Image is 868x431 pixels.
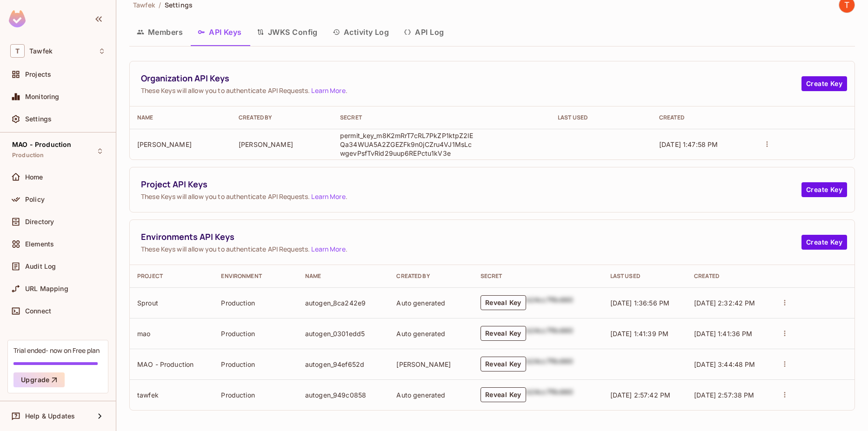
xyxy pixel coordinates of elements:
[694,360,755,368] span: [DATE] 3:44:48 PM
[526,295,574,310] div: b24cc7f8c660
[311,245,345,253] a: Learn More
[558,114,644,121] div: Last Used
[610,391,671,399] span: [DATE] 2:57:42 PM
[481,357,526,371] button: Reveal Key
[141,245,801,253] span: These Keys will allow you to authenticate API Requests. .
[801,182,847,197] button: Create Key
[694,299,755,307] span: [DATE] 2:32:42 PM
[231,129,333,159] td: [PERSON_NAME]
[141,86,801,95] span: These Keys will allow you to authenticate API Requests. .
[340,114,543,121] div: Secret
[129,20,190,44] button: Members
[25,93,60,100] span: Monitoring
[9,10,26,27] img: SReyMgAAAABJRU5ErkJggg==
[778,388,791,401] button: actions
[137,114,224,121] div: Name
[694,330,753,338] span: [DATE] 1:41:36 PM
[12,152,44,159] span: Production
[298,349,389,379] td: autogen_94ef652d
[239,114,325,121] div: Created By
[396,20,451,44] button: API Log
[481,272,595,280] div: Secret
[389,287,473,318] td: Auto generated
[165,0,193,9] span: Settings
[159,0,161,9] li: /
[190,20,249,44] button: API Keys
[801,235,847,250] button: Create Key
[801,76,847,91] button: Create Key
[298,287,389,318] td: autogen_8ca242e9
[305,272,382,280] div: Name
[130,129,231,159] td: [PERSON_NAME]
[526,326,574,341] div: b24cc7f8c660
[25,307,51,315] span: Connect
[130,349,214,379] td: MAO - Production
[778,327,791,340] button: actions
[526,387,574,402] div: b24cc7f8c660
[778,358,791,371] button: actions
[13,372,65,387] button: Upgrade
[481,326,526,341] button: Reveal Key
[221,272,290,280] div: Environment
[130,318,214,349] td: mao
[137,272,206,280] div: Project
[25,196,45,203] span: Policy
[311,192,345,201] a: Learn More
[25,115,52,123] span: Settings
[481,295,526,310] button: Reveal Key
[526,357,574,371] div: b24cc7f8c660
[133,0,155,9] span: Tawfek
[389,379,473,410] td: Auto generated
[761,138,774,151] button: actions
[298,318,389,349] td: autogen_0301edd5
[659,140,718,148] span: [DATE] 1:47:58 PM
[130,287,214,318] td: Sprout
[13,346,100,355] div: Trial ended- now on Free plan
[610,272,679,280] div: Last Used
[389,318,473,349] td: Auto generated
[141,73,801,84] span: Organization API Keys
[396,272,465,280] div: Created By
[25,71,51,78] span: Projects
[610,299,670,307] span: [DATE] 1:36:56 PM
[25,173,43,181] span: Home
[25,218,54,225] span: Directory
[214,379,297,410] td: Production
[214,318,297,349] td: Production
[10,44,25,58] span: T
[29,47,53,55] span: Workspace: Tawfek
[659,114,746,121] div: Created
[610,330,669,338] span: [DATE] 1:41:39 PM
[25,285,68,292] span: URL Mapping
[141,179,801,190] span: Project API Keys
[25,412,75,420] span: Help & Updates
[141,192,801,201] span: These Keys will allow you to authenticate API Requests. .
[340,131,475,158] p: permit_key_m8K2mRrT7cRL7PkZP1ktpZ2lEQa34WUA5A2ZGEZFk9n0jCZru4VJ1MsLcwgevPsfTvRid29uup6REPctu1kV3e
[130,379,214,410] td: tawfek
[481,387,526,402] button: Reveal Key
[694,272,763,280] div: Created
[214,287,297,318] td: Production
[389,349,473,379] td: [PERSON_NAME]
[25,263,56,270] span: Audit Log
[311,86,345,95] a: Learn More
[694,391,754,399] span: [DATE] 2:57:38 PM
[25,240,54,248] span: Elements
[325,20,397,44] button: Activity Log
[298,379,389,410] td: autogen_949c0858
[778,296,791,309] button: actions
[141,231,801,243] span: Environments API Keys
[214,349,297,379] td: Production
[249,20,325,44] button: JWKS Config
[12,141,71,148] span: MAO - Production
